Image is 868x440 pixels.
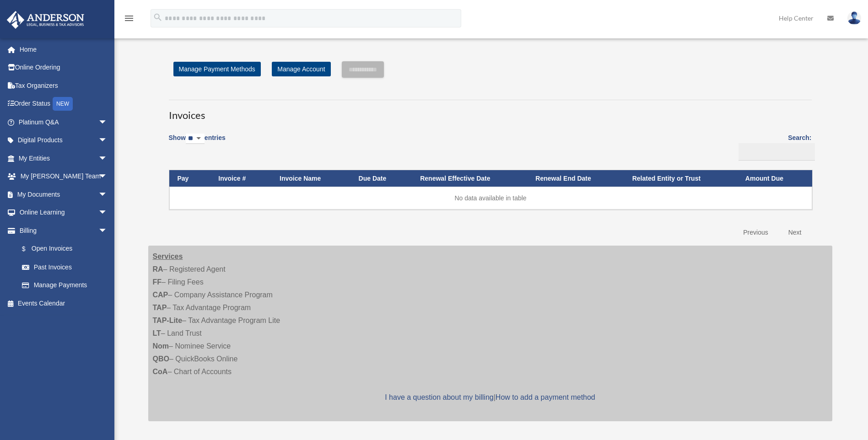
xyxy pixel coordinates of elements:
a: Previous [736,223,775,242]
strong: TAP-Lite [153,317,183,324]
div: NEW [53,97,73,111]
a: Tax Organizers [6,76,121,95]
th: Renewal Effective Date: activate to sort column ascending [412,170,527,187]
strong: RA [153,265,163,273]
strong: CoA [153,368,168,376]
span: arrow_drop_down [98,221,117,240]
strong: QBO [153,355,169,363]
a: Home [6,40,121,59]
a: $Open Invoices [13,240,112,258]
a: Digital Productsarrow_drop_down [6,131,121,150]
th: Related Entity or Trust: activate to sort column ascending [624,170,737,187]
img: User Pic [847,11,861,25]
a: Online Ordering [6,59,121,77]
i: menu [124,13,135,24]
strong: Services [153,252,183,260]
p: | [153,391,828,404]
a: I have a question about my billing [385,393,493,401]
a: My Documentsarrow_drop_down [6,185,121,204]
th: Invoice #: activate to sort column ascending [210,170,271,187]
span: arrow_drop_down [98,185,117,204]
strong: FF [153,278,162,286]
h3: Invoices [169,100,812,123]
a: Online Learningarrow_drop_down [6,204,121,222]
label: Show entries [169,132,226,153]
label: Search: [735,132,812,161]
a: Billingarrow_drop_down [6,221,117,240]
a: Past Invoices [13,258,117,276]
strong: LT [153,329,161,337]
span: arrow_drop_down [98,204,117,222]
img: Anderson Advisors Platinum Portal [4,11,87,29]
a: My Entitiesarrow_drop_down [6,149,121,167]
span: arrow_drop_down [98,167,117,186]
a: Next [782,223,809,242]
th: Pay: activate to sort column descending [169,170,210,187]
th: Due Date: activate to sort column ascending [350,170,412,187]
a: Manage Payments [13,276,117,295]
i: search [153,12,163,22]
span: $ [27,243,32,255]
div: – Registered Agent – Filing Fees – Company Assistance Program – Tax Advantage Program – Tax Advan... [148,246,832,421]
a: Manage Payment Methods [173,62,261,76]
input: Search: [739,143,815,161]
strong: Nom [153,342,169,350]
strong: CAP [153,291,168,299]
a: Platinum Q&Aarrow_drop_down [6,113,121,131]
select: Showentries [186,134,205,144]
a: Manage Account [272,62,330,76]
span: arrow_drop_down [98,131,117,150]
span: arrow_drop_down [98,113,117,132]
td: No data available in table [169,187,812,209]
span: arrow_drop_down [98,149,117,168]
a: How to add a payment method [496,393,595,401]
th: Renewal End Date: activate to sort column ascending [527,170,624,187]
a: Events Calendar [6,294,121,312]
strong: TAP [153,304,167,311]
a: Order StatusNEW [6,95,121,113]
th: Amount Due: activate to sort column ascending [737,170,812,187]
th: Invoice Name: activate to sort column ascending [271,170,350,187]
a: menu [124,16,135,24]
a: My [PERSON_NAME] Teamarrow_drop_down [6,167,121,186]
